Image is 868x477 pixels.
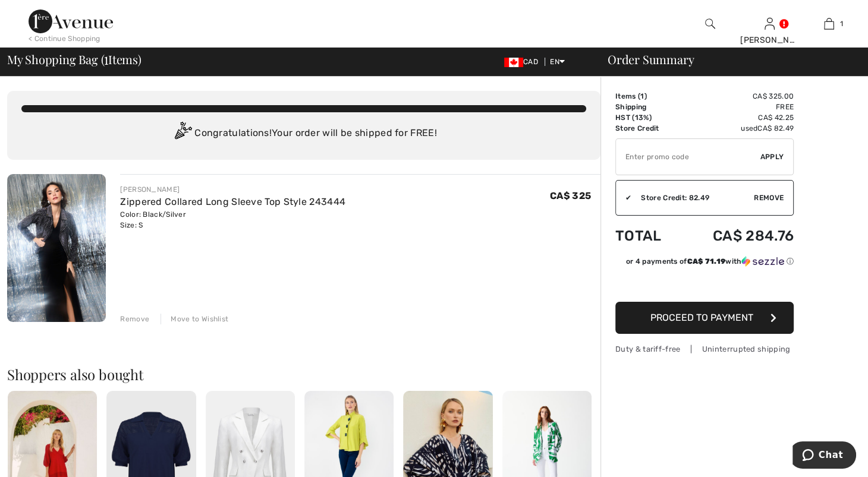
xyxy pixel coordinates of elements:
a: 1 [800,17,858,31]
td: CA$ 42.25 [680,112,794,123]
img: Canadian Dollar [504,58,523,67]
span: Apply [760,151,784,162]
td: CA$ 284.76 [680,216,794,256]
h2: Shoppers also bought [7,367,600,381]
span: CA$ 325 [550,190,591,201]
div: Remove [120,314,149,324]
iframe: PayPal-paypal [615,271,794,298]
div: < Continue Shopping [29,33,100,44]
a: Sign In [765,18,775,29]
img: My Info [765,17,775,31]
img: Zippered Collared Long Sleeve Top Style 243444 [7,174,106,322]
div: Move to Wishlist [161,314,228,324]
div: Congratulations! Your order will be shipped for FREE! [21,122,586,146]
td: CA$ 325.00 [680,91,794,102]
span: CAD [504,58,543,66]
div: Color: Black/Silver Size: S [120,209,345,230]
button: Proceed to Payment [615,302,794,334]
div: [PERSON_NAME] [120,184,345,195]
div: [PERSON_NAME] [740,34,798,46]
div: Order Summary [593,53,861,65]
div: Store Credit: 82.49 [631,192,754,203]
iframe: Opens a widget where you can chat to one of our agents [792,441,856,471]
td: Items ( ) [615,91,680,102]
td: Shipping [615,102,680,112]
span: My Shopping Bag ( Items) [7,53,141,65]
td: used [680,123,794,134]
a: Zippered Collared Long Sleeve Top Style 243444 [120,196,345,207]
img: Congratulation2.svg [171,122,194,146]
span: 1 [840,18,843,29]
span: Proceed to Payment [650,312,753,323]
img: Sezzle [741,256,784,267]
span: 1 [104,50,108,66]
td: Free [680,102,794,112]
span: EN [550,58,565,66]
img: My Bag [824,17,834,31]
div: ✔ [616,192,631,203]
img: 1ère Avenue [29,10,113,33]
span: CA$ 82.49 [757,124,794,132]
img: search the website [705,17,715,31]
span: 1 [640,92,644,100]
span: Remove [754,192,784,203]
span: CA$ 71.19 [687,257,725,266]
td: Total [615,216,680,256]
div: Duty & tariff-free | Uninterrupted shipping [615,343,794,355]
div: or 4 payments of with [626,256,794,267]
td: Store Credit [615,123,680,134]
td: HST (13%) [615,112,680,123]
input: Promo code [616,139,760,175]
div: or 4 payments ofCA$ 71.19withSezzle Click to learn more about Sezzle [615,256,794,271]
